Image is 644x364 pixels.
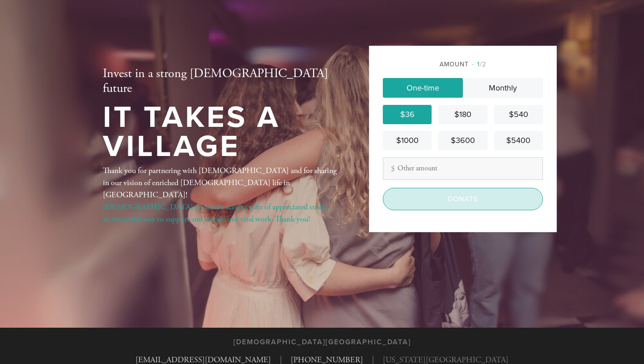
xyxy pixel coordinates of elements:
div: $1000 [386,134,428,147]
h1: It Takes a Village [103,103,340,161]
input: Donate [383,188,543,210]
a: $1000 [383,131,432,150]
h3: [DEMOGRAPHIC_DATA][GEOGRAPHIC_DATA] [233,338,411,347]
a: $540 [494,105,543,124]
a: [DEMOGRAPHIC_DATA] gratefully accepts gifts of appreciated stock—an impactful way to support and ... [103,202,334,224]
div: $36 [386,108,428,121]
div: $180 [442,108,483,121]
a: $36 [383,105,432,124]
div: $5400 [498,134,539,147]
a: $180 [438,105,487,124]
a: $3600 [438,131,487,150]
input: Other amount [383,157,543,180]
a: Monthly [463,78,543,98]
div: $3600 [442,134,483,147]
h2: Invest in a strong [DEMOGRAPHIC_DATA] future [103,66,340,96]
span: 1 [477,61,480,68]
div: $540 [498,108,539,121]
div: Thank you for partnering with [DEMOGRAPHIC_DATA] and for sharing in our vision of enriched [DEMOG... [103,165,340,225]
a: One-time [383,78,463,98]
div: Amount [383,60,543,69]
span: /2 [472,61,486,68]
a: $5400 [494,131,543,150]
